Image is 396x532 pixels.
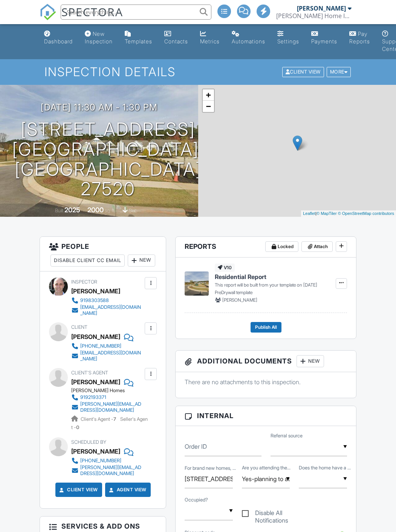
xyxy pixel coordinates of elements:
[71,331,120,342] div: [PERSON_NAME]
[299,465,351,471] label: Does the home have a garage?
[185,465,236,472] label: For brand new homes, enter the subdivision for GPS purposes.
[203,89,214,101] a: Zoom in
[41,27,76,49] a: Dashboard
[338,211,394,216] a: © OpenStreetMap contributors
[80,394,106,400] div: 9192193371
[82,27,116,49] a: New Inspection
[276,12,352,20] div: Eldredge Home Inspection
[71,446,120,457] div: [PERSON_NAME]
[197,27,223,49] a: Metrics
[71,376,120,388] a: [PERSON_NAME]
[58,486,98,494] a: Client View
[185,378,347,386] p: There are no attachments to this inspection.
[242,509,290,519] label: Disable All Notifications
[61,5,211,20] input: Search everything...
[71,457,143,465] a: [PHONE_NUMBER]
[71,465,143,477] a: [PERSON_NAME][EMAIL_ADDRESS][DOMAIN_NAME]
[64,206,80,214] div: 2025
[232,38,265,44] div: Automations
[71,285,120,297] div: [PERSON_NAME]
[71,350,143,362] a: [EMAIL_ADDRESS][DOMAIN_NAME]
[164,38,188,44] div: Contacts
[349,31,370,44] div: Pay Reports
[297,355,324,367] div: New
[71,279,97,285] span: Inspector
[85,31,113,44] div: New Inspection
[81,416,117,422] span: Client's Agent -
[80,465,143,477] div: [PERSON_NAME][EMAIL_ADDRESS][DOMAIN_NAME]
[346,27,373,49] a: Pay Reports
[311,38,337,44] div: Payments
[44,65,352,78] h1: Inspection Details
[80,304,143,316] div: [EMAIL_ADDRESS][DOMAIN_NAME]
[271,432,303,439] label: Referral source
[71,388,149,394] div: [PERSON_NAME] Homes
[161,27,191,49] a: Contacts
[71,439,106,445] span: Scheduled By
[71,297,143,304] a: 9198303588
[40,237,166,271] h3: People
[80,458,121,464] div: [PHONE_NUMBER]
[303,211,315,216] a: Leaflet
[185,470,232,488] input: For brand new homes, enter the subdivision for GPS purposes.
[176,406,356,426] h3: Internal
[122,27,155,49] a: Templates
[203,101,214,112] a: Zoom out
[274,27,302,49] a: Settings
[308,27,340,49] a: Payments
[80,343,121,349] div: [PHONE_NUMBER]
[71,342,143,350] a: [PHONE_NUMBER]
[185,497,208,503] label: Occupied?
[40,4,56,20] img: The Best Home Inspection Software - Spectora
[113,416,116,422] strong: 7
[277,38,299,44] div: Settings
[44,38,73,44] div: Dashboard
[80,350,143,362] div: [EMAIL_ADDRESS][DOMAIN_NAME]
[76,425,79,430] strong: 0
[71,401,143,413] a: [PERSON_NAME][EMAIL_ADDRESS][DOMAIN_NAME]
[200,38,220,44] div: Metrics
[327,67,351,77] div: More
[125,38,152,44] div: Templates
[297,5,346,12] div: [PERSON_NAME]
[40,10,123,26] a: SPECTORA
[242,465,291,471] label: Are you attending the inspection at the end to review findings?
[41,102,157,112] h3: [DATE] 11:30 am - 1:30 pm
[71,370,108,376] span: Client's Agent
[282,67,324,77] div: Client View
[229,27,268,49] a: Automations (Advanced)
[87,206,104,214] div: 2000
[71,324,87,330] span: Client
[129,208,137,213] span: slab
[12,120,204,199] h1: [STREET_ADDRESS] [GEOGRAPHIC_DATA], [GEOGRAPHIC_DATA] 27520
[316,211,337,216] a: © MapTiler
[80,401,143,413] div: [PERSON_NAME][EMAIL_ADDRESS][DOMAIN_NAME]
[71,304,143,316] a: [EMAIL_ADDRESS][DOMAIN_NAME]
[71,394,143,401] a: 9192193371
[185,442,207,451] label: Order ID
[50,255,125,267] div: Disable Client CC Email
[55,208,63,213] span: Built
[108,486,147,494] a: Agent View
[80,297,109,304] div: 9198303588
[105,208,115,213] span: sq. ft.
[128,255,155,267] div: New
[176,351,356,372] h3: Additional Documents
[281,69,326,74] a: Client View
[301,210,396,217] div: |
